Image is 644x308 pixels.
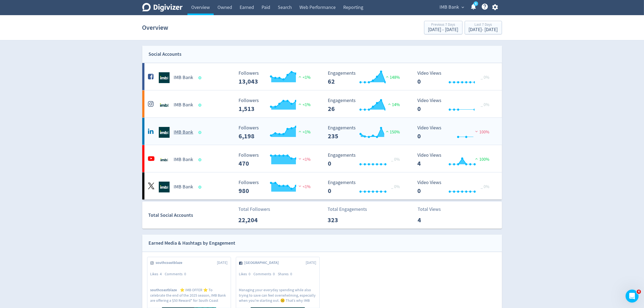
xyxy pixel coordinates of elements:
[174,129,193,136] h5: IMB Bank
[184,271,186,276] span: 0
[481,184,489,189] span: _ 0%
[465,21,502,34] button: Last 7 Days[DATE]- [DATE]
[198,76,203,79] span: Data last synced: 15 Sep 2025, 9:02am (AEST)
[159,100,170,110] img: IMB Bank undefined
[325,180,407,194] svg: Engagements 0
[297,75,303,79] img: positive-performance.svg
[297,157,303,161] img: negative-performance.svg
[637,290,641,294] span: 4
[297,102,303,106] img: positive-performance.svg
[198,104,203,107] span: Data last synced: 14 Sep 2025, 7:01pm (AEST)
[440,3,459,12] span: IMB Bank
[325,153,407,167] svg: Engagements 0
[325,125,407,140] svg: Engagements 235
[391,157,400,162] span: _ 0%
[328,206,367,213] p: Total Engagements
[297,129,303,133] img: positive-performance.svg
[217,260,228,266] span: [DATE]
[415,98,496,112] svg: Video Views 0
[236,125,317,140] svg: Followers ---
[159,127,170,138] img: IMB Bank undefined
[149,239,236,247] div: Earned Media & Hashtags by Engagement
[418,215,449,225] p: 4
[156,260,186,266] span: southcoastblaze
[474,157,479,161] img: positive-performance.svg
[475,2,476,6] text: 5
[174,74,193,81] h5: IMB Bank
[150,287,228,303] p: ⭐️ IMB OFFER ⭐️ To celebrate the end of the 2025 season, IMB Bank are offering a $50 Reward* for ...
[418,206,449,213] p: Total Views
[198,158,203,161] span: Data last synced: 15 Sep 2025, 3:01am (AEST)
[174,102,193,108] h5: IMB Bank
[438,3,466,12] button: IMB Bank
[474,129,489,135] span: 100%
[415,180,496,194] svg: Video Views 0
[474,157,489,162] span: 100%
[297,75,311,80] span: <1%
[174,184,193,190] h5: IMB Bank
[239,287,316,303] p: Managing your everyday spending while also trying to save can feel overwhelming, especially when ...
[159,72,170,83] img: IMB Bank undefined
[238,215,269,225] p: 22,204
[325,98,407,112] svg: Engagements 26
[385,129,400,135] span: 150%
[150,271,165,277] div: Likes
[481,102,489,107] span: _ 0%
[236,153,317,167] svg: Followers ---
[249,271,251,276] span: 0
[297,157,311,162] span: <1%
[428,23,458,27] div: Previous 7 Days
[469,27,498,32] div: [DATE] - [DATE]
[236,71,317,85] svg: Followers ---
[385,75,390,79] img: positive-performance.svg
[236,98,317,112] svg: Followers ---
[159,154,170,165] img: IMB Bank undefined
[415,125,496,140] svg: Video Views 0
[278,271,295,277] div: Shares
[198,131,203,134] span: Data last synced: 15 Sep 2025, 6:01am (AEST)
[385,129,390,133] img: positive-performance.svg
[142,63,502,90] a: IMB Bank undefinedIMB Bank Followers --- Followers 13,043 <1% Engagements 62 Engagements 62 148% ...
[415,153,496,167] svg: Video Views 4
[198,186,203,189] span: Data last synced: 15 Sep 2025, 8:03am (AEST)
[142,118,502,145] a: IMB Bank undefinedIMB Bank Followers --- Followers 6,198 <1% Engagements 235 Engagements 235 150%...
[306,260,316,266] span: [DATE]
[297,102,311,107] span: <1%
[387,102,400,107] span: 14%
[391,184,400,189] span: _ 0%
[297,184,303,188] img: negative-performance.svg
[245,260,282,266] span: [GEOGRAPHIC_DATA]
[239,271,254,277] div: Likes
[297,184,311,189] span: <1%
[273,271,275,276] span: 0
[428,27,458,32] div: [DATE] - [DATE]
[142,19,169,36] h1: Overview
[142,172,502,199] a: IMB Bank undefinedIMB Bank Followers --- Followers 980 <1% Engagements 0 Engagements 0 _ 0% Video...
[328,215,359,225] p: 323
[236,180,317,194] svg: Followers ---
[626,290,639,303] iframe: Intercom live chat
[424,21,463,34] button: Previous 7 Days[DATE] - [DATE]
[142,145,502,172] a: IMB Bank undefinedIMB Bank Followers --- Followers 470 <1% Engagements 0 Engagements 0 _ 0% Video...
[142,90,502,117] a: IMB Bank undefinedIMB Bank Followers --- Followers 1,513 <1% Engagements 26 Engagements 26 14% Vi...
[387,102,392,106] img: positive-performance.svg
[325,71,407,85] svg: Engagements 62
[150,287,180,293] span: southcoastblaze
[461,5,465,10] span: expand_more
[165,271,189,277] div: Comments
[290,271,292,276] span: 0
[159,182,170,192] img: IMB Bank undefined
[469,23,498,27] div: Last 7 Days
[149,50,182,58] div: Social Accounts
[474,1,478,6] a: 5
[474,129,479,133] img: negative-performance.svg
[415,71,496,85] svg: Video Views 0
[160,271,162,276] span: 4
[238,206,270,213] p: Total Followers
[254,271,278,277] div: Comments
[148,211,235,219] div: Total Social Accounts
[385,75,400,80] span: 148%
[297,129,311,135] span: <1%
[481,75,489,80] span: _ 0%
[174,156,193,163] h5: IMB Bank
